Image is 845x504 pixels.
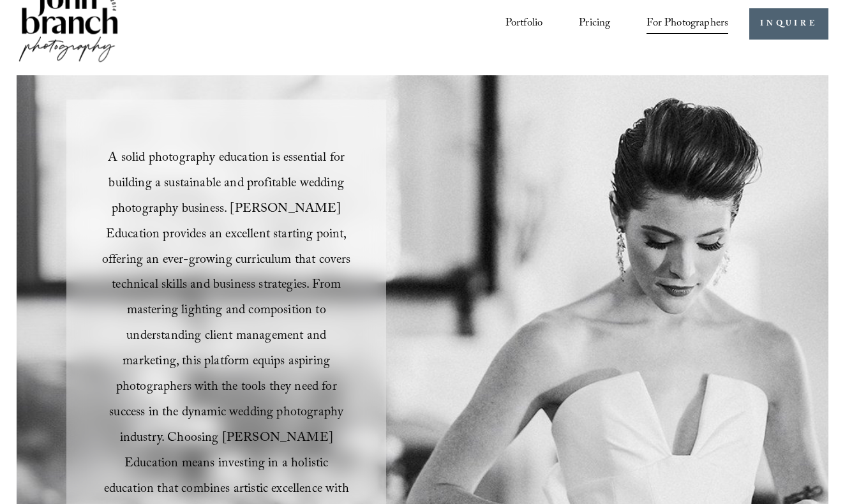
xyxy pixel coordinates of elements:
[647,13,728,35] span: For Photographers
[505,12,543,36] a: Portfolio
[749,8,828,40] a: INQUIRE
[647,12,728,36] a: folder dropdown
[579,12,610,36] a: Pricing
